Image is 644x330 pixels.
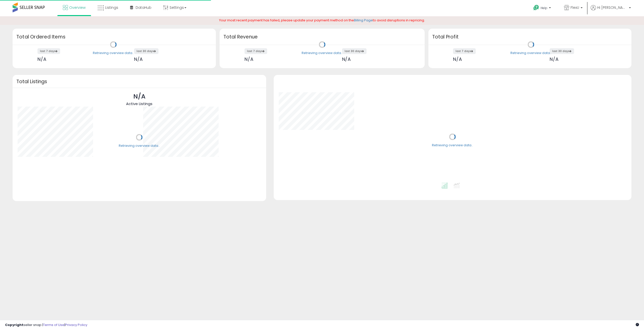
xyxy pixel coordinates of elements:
[219,18,425,23] span: Your most recent payment has failed, please update your payment method on the to avoid disruption...
[529,1,556,16] a: Help
[93,51,134,55] div: Retrieving overview data..
[136,5,151,10] span: DataHub
[119,144,160,148] div: Retrieving overview data..
[571,5,579,10] span: FlexU
[591,5,631,16] a: Hi [PERSON_NAME]
[533,5,539,11] i: Get Help
[510,51,551,55] div: Retrieving overview data..
[597,5,627,10] span: Hi [PERSON_NAME]
[69,5,86,10] span: Overview
[541,6,547,10] span: Help
[354,18,373,23] a: Billing Page
[105,5,118,10] span: Listings
[302,51,343,55] div: Retrieving overview data..
[432,143,473,148] div: Retrieving overview data..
